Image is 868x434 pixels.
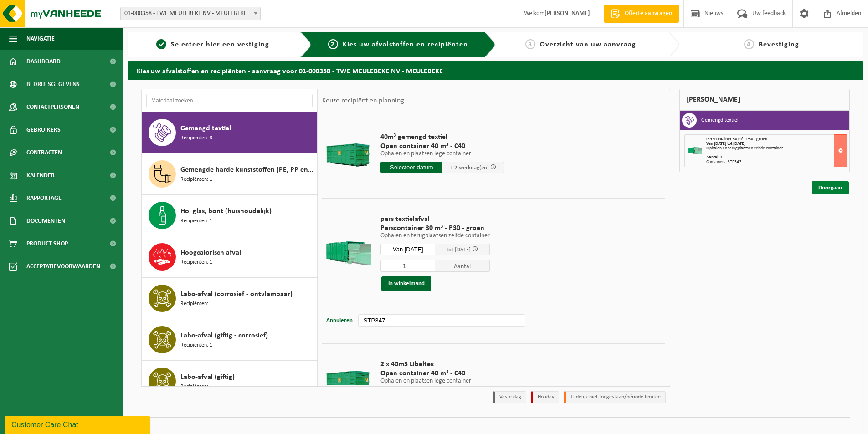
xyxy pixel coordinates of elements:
span: 2 x 40m3 Libeltex [380,360,504,369]
span: Recipiënten: 3 [180,134,212,143]
div: Keuze recipiënt en planning [318,89,409,112]
strong: Van [DATE] tot [DATE] [706,141,745,146]
span: 4 [744,39,754,49]
div: Aantal: 1 [706,155,847,160]
span: Contactpersonen [26,96,79,118]
span: Documenten [26,209,65,232]
span: Recipiënten: 1 [180,175,212,184]
span: Navigatie [26,27,55,50]
iframe: chat widget [5,414,152,434]
h3: Gemengd textiel [701,113,739,128]
span: Open container 40 m³ - C40 [380,142,504,151]
span: 1 [156,39,166,49]
button: Labo-afval (giftig) Recipiënten: 1 [142,361,317,402]
a: Doorgaan [812,181,849,194]
p: Ophalen en plaatsen lege container [380,151,504,157]
strong: [PERSON_NAME] [544,10,590,17]
button: Labo-afval (corrosief - ontvlambaar) Recipiënten: 1 [142,278,317,319]
button: Gemengde harde kunststoffen (PE, PP en PVC), recycleerbaar (industrieel) Recipiënten: 1 [142,153,317,195]
span: Recipiënten: 1 [180,341,212,350]
li: Holiday [531,391,559,403]
button: In winkelmand [381,276,431,291]
h2: Kies uw afvalstoffen en recipiënten - aanvraag voor 01-000358 - TWE MEULEBEKE NV - MEULEBEKE [128,61,863,79]
span: 3 [525,39,535,49]
span: Recipiënten: 1 [180,258,212,267]
span: Labo-afval (corrosief - ontvlambaar) [180,289,293,300]
span: Aantal [435,260,490,272]
a: 1Selecteer hier een vestiging [132,39,293,50]
span: Offerte aanvragen [622,9,674,18]
span: Bevestiging [759,41,799,48]
p: Ophalen en terugplaatsen zelfde container [380,233,490,239]
span: Kalender [26,164,55,187]
span: Labo-afval (giftig) [180,372,235,383]
div: Ophalen en terugplaatsen zelfde container [706,146,847,151]
span: Perscontainer 30 m³ - P30 - groen [706,137,767,142]
input: Selecteer datum [380,162,442,173]
button: Hoogcalorisch afval Recipiënten: 1 [142,236,317,278]
span: Dashboard [26,50,61,73]
span: Rapportage [26,187,62,209]
span: Open container 40 m³ - C40 [380,369,504,378]
span: Perscontainer 30 m³ - P30 - groen [380,224,490,233]
button: Labo-afval (giftig - corrosief) Recipiënten: 1 [142,319,317,361]
button: Hol glas, bont (huishoudelijk) Recipiënten: 1 [142,195,317,236]
span: 40m³ gemengd textiel [380,133,504,142]
input: Materiaal zoeken [146,94,313,107]
span: Overzicht van uw aanvraag [540,41,636,48]
span: 2 [328,39,338,49]
span: 01-000358 - TWE MEULEBEKE NV - MEULEBEKE [121,7,260,20]
span: Gemengde harde kunststoffen (PE, PP en PVC), recycleerbaar (industrieel) [180,164,314,175]
p: Ophalen en plaatsen lege container [380,378,504,384]
a: Offerte aanvragen [604,5,679,23]
span: Contracten [26,141,62,164]
span: 01-000358 - TWE MEULEBEKE NV - MEULEBEKE [120,7,261,20]
span: Annuleren [326,317,353,323]
input: Selecteer datum [380,244,435,255]
span: tot [DATE] [447,247,471,253]
span: + 2 werkdag(en) [450,165,489,171]
li: Vaste dag [493,391,526,403]
span: Labo-afval (giftig - corrosief) [180,330,268,341]
input: bv. C10-005 [358,314,525,327]
span: Kies uw afvalstoffen en recipiënten [343,41,468,48]
span: Recipiënten: 1 [180,217,212,225]
span: Gemengd textiel [180,123,231,134]
li: Tijdelijk niet toegestaan/période limitée [564,391,666,403]
span: Gebruikers [26,118,61,141]
span: Product Shop [26,232,68,255]
span: pers textielafval [380,214,490,224]
button: Annuleren [325,314,354,327]
div: [PERSON_NAME] [679,89,850,111]
span: Hol glas, bont (huishoudelijk) [180,206,272,217]
div: Containers: STP347 [706,160,847,164]
span: Acceptatievoorwaarden [26,255,100,278]
span: Hoogcalorisch afval [180,247,241,258]
span: Selecteer hier een vestiging [171,41,269,48]
button: Gemengd textiel Recipiënten: 3 [142,112,317,153]
span: Recipiënten: 1 [180,300,212,308]
span: Bedrijfsgegevens [26,73,80,96]
span: Recipiënten: 1 [180,383,212,391]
